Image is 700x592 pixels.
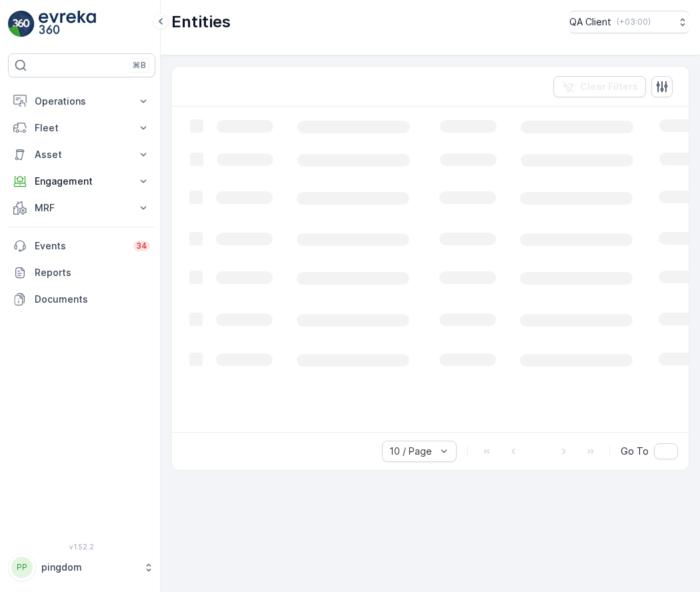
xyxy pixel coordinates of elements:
[39,11,96,37] img: logo_light-DOdMpM7g.png
[133,60,146,71] p: ⌘B
[35,175,129,188] p: Engagement
[8,286,155,313] a: Documents
[171,11,231,33] p: Entities
[8,259,155,286] a: Reports
[621,445,649,458] span: Go To
[35,266,150,279] p: Reports
[35,121,129,135] p: Fleet
[35,293,150,306] p: Documents
[8,88,155,115] button: Operations
[8,115,155,141] button: Fleet
[35,201,129,215] p: MRF
[8,233,155,259] a: Events34
[8,543,155,551] span: v 1.52.2
[8,195,155,221] button: MRF
[35,95,129,108] p: Operations
[8,553,155,581] button: PPpingdom
[35,148,129,161] p: Asset
[569,15,611,29] p: QA Client
[8,168,155,195] button: Engagement
[553,76,646,97] button: Clear Filters
[8,11,35,37] img: logo
[136,241,147,251] p: 34
[11,557,33,578] div: PP
[41,561,137,574] p: pingdom
[8,141,155,168] button: Asset
[580,80,638,93] p: Clear Filters
[569,11,689,33] button: QA Client(+03:00)
[617,17,651,27] p: ( +03:00 )
[35,239,125,253] p: Events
